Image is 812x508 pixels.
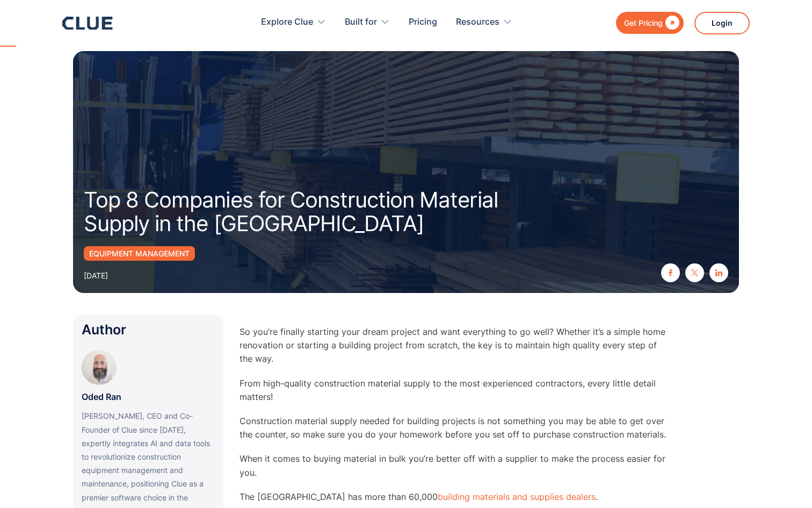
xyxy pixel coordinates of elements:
[82,323,215,337] div: Author
[240,325,669,366] p: So you’re finally starting your dream project and want everything to go well? Whether it’s a simp...
[456,5,499,39] div: Resources
[663,16,679,30] div: 
[82,350,117,385] img: Oded Ran
[84,188,535,235] h1: Top 8 Companies for Construction Material Supply in the [GEOGRAPHIC_DATA]
[438,491,596,502] a: building materials and supplies dealers
[694,12,750,34] a: Login
[240,377,669,404] p: From high-quality construction material supply to the most experienced contractors, every little ...
[616,12,684,34] a: Get Pricing
[715,269,722,276] img: linkedin icon
[240,490,669,504] p: The [GEOGRAPHIC_DATA] has more than 60,000 .
[261,5,313,39] div: Explore Clue
[240,414,669,441] p: Construction material supply needed for building projects is not something you may be able to get...
[84,269,108,282] div: [DATE]
[345,5,390,39] div: Built for
[82,390,121,404] p: Oded Ran
[84,246,195,261] a: Equipment Management
[624,16,663,30] div: Get Pricing
[667,269,674,276] img: facebook icon
[240,452,669,479] p: When it comes to buying material in bulk you’re better off with a supplier to make the process ea...
[345,5,377,39] div: Built for
[691,269,698,276] img: twitter X icon
[456,5,512,39] div: Resources
[409,5,437,39] a: Pricing
[261,5,326,39] div: Explore Clue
